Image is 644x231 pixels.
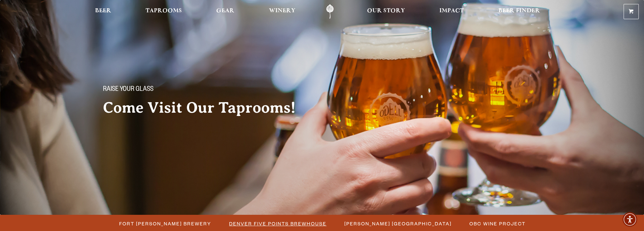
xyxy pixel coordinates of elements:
[623,212,637,227] div: Accessibility Menu
[265,4,300,19] a: Winery
[212,4,239,19] a: Gear
[115,219,215,228] a: Fort [PERSON_NAME] Brewery
[340,219,455,228] a: [PERSON_NAME] [GEOGRAPHIC_DATA]
[103,99,309,116] h2: Come Visit Our Taprooms!
[229,219,326,228] span: Denver Five Points Brewhouse
[95,8,111,14] span: Beer
[141,4,186,19] a: Taprooms
[344,219,452,228] span: [PERSON_NAME] [GEOGRAPHIC_DATA]
[469,219,525,228] span: OBC Wine Project
[439,8,464,14] span: Impact
[269,8,295,14] span: Winery
[367,8,405,14] span: Our Story
[494,4,544,19] a: Beer Finder
[363,4,409,19] a: Our Story
[146,8,182,14] span: Taprooms
[119,219,211,228] span: Fort [PERSON_NAME] Brewery
[91,4,116,19] a: Beer
[498,8,540,14] span: Beer Finder
[225,219,330,228] a: Denver Five Points Brewhouse
[318,4,342,19] a: Odell Home
[216,8,234,14] span: Gear
[435,4,468,19] a: Impact
[465,219,529,228] a: OBC Wine Project
[103,86,153,94] span: Raise your glass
